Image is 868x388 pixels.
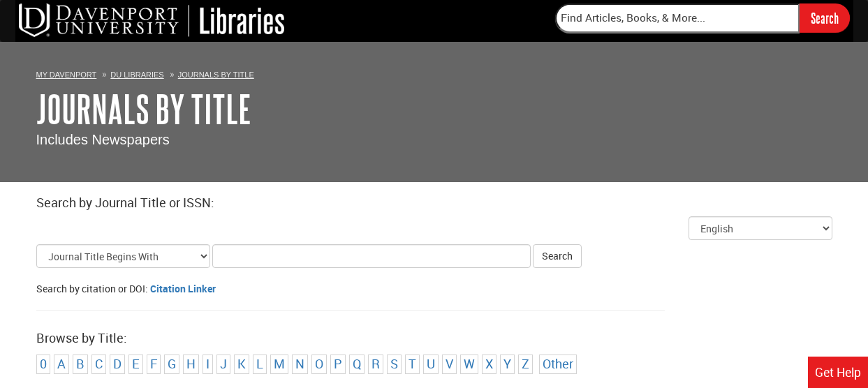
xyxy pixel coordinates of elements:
li: Browse by letter [460,355,478,374]
li: Browse by letter [330,355,346,374]
a: Browse by L [256,355,263,372]
li: Browse by letter [292,355,308,374]
a: Browse by J [220,355,227,372]
input: Find Articles, Books, & More... [555,3,800,33]
a: Browse by S [390,355,398,372]
li: Browse by letter [368,355,383,374]
a: Browse by V [446,355,453,372]
li: Browse by letter [387,355,402,374]
a: Browse by Q [353,355,361,372]
a: Browse by F [150,355,157,372]
li: Browse by letter [518,355,533,374]
li: Browse by letter [405,355,420,374]
li: Browse by letter [203,355,213,374]
li: Browse by letter [500,355,515,374]
a: My Davenport [36,70,97,79]
li: Browse by letter [91,355,106,374]
li: Browse by letter [311,355,327,374]
li: Browse by letter [349,355,365,374]
h2: Search by Journal Title or ISSN: [36,196,832,210]
a: DU Libraries [110,70,163,79]
li: Browse by letter [183,355,199,374]
a: Journals By Title [178,70,254,79]
li: Browse by letter [147,355,161,374]
li: Browse by letter [253,355,267,374]
a: Browse by H [186,355,196,372]
p: Includes Newspapers [36,130,832,150]
button: Search [533,244,582,268]
a: Journals By Title [36,87,251,130]
li: Browse by letter [164,355,179,374]
a: Browse by O [315,355,323,372]
a: Browse by 0 [40,355,47,372]
a: Browse by U [427,355,435,372]
a: Browse by G [168,355,176,372]
li: Browse by letter [216,355,230,374]
a: Browse by R [372,355,380,372]
a: Get Help [808,357,868,388]
input: Search [800,3,850,32]
li: Browse by letter [128,355,143,374]
a: Browse by B [76,355,84,372]
li: Browse by letter [270,355,288,374]
li: Browse by letter [423,355,439,374]
a: Browse by other [543,355,573,372]
li: Browse by letter [36,355,50,374]
a: Citation Linker [150,282,216,295]
a: Browse by X [485,355,493,372]
li: Browse by letter [482,355,496,374]
img: DU Libraries [19,3,284,37]
a: Browse by M [274,355,285,372]
a: Browse by C [95,355,103,372]
li: Browse by letter [442,355,457,374]
a: Browse by P [334,355,342,372]
li: Browse by letter [73,355,88,374]
a: Browse by E [132,355,140,372]
li: Browse by letter [110,355,125,374]
a: Browse by T [409,355,416,372]
h2: Browse by Title: [36,331,832,345]
a: Browse by D [113,355,122,372]
a: Browse by I [206,355,209,372]
span: Search by citation or DOI: [36,282,148,295]
a: Browse by W [464,355,475,372]
ol: Breadcrumbs [36,67,832,81]
a: Browse by N [295,355,304,372]
li: Browse by letter [234,355,249,374]
a: Browse by A [57,355,66,372]
a: Browse by Y [503,355,511,372]
a: Browse by Z [522,355,529,372]
a: Browse by K [237,355,246,372]
li: Browse by letter [54,355,69,374]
